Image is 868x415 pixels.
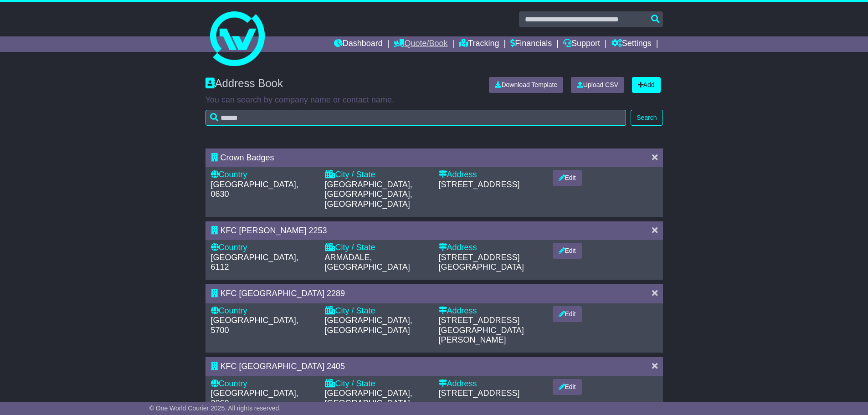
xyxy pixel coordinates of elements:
button: Search [631,110,663,126]
div: Address [439,243,544,253]
a: Financials [510,36,552,52]
span: Crown Badges [221,153,274,162]
span: [GEOGRAPHIC_DATA], 6112 [211,253,298,272]
a: Settings [611,36,652,52]
div: City / State [325,379,430,389]
span: [STREET_ADDRESS] [439,316,520,325]
a: Tracking [459,36,499,52]
div: Country [211,306,316,316]
span: [GEOGRAPHIC_DATA], [GEOGRAPHIC_DATA] [325,316,412,335]
div: Address [439,306,544,316]
span: ARMADALE, [GEOGRAPHIC_DATA] [325,253,410,272]
a: Add [632,77,661,93]
button: Edit [553,170,582,186]
div: City / State [325,243,430,253]
span: [STREET_ADDRESS] [439,180,520,189]
span: KFC [PERSON_NAME] 2253 [221,226,327,235]
div: Address [439,379,544,389]
a: Support [563,36,600,52]
span: [GEOGRAPHIC_DATA], 0630 [211,180,298,199]
span: [STREET_ADDRESS] [439,389,520,398]
a: Dashboard [334,36,383,52]
span: © One World Courier 2025. All rights reserved. [149,405,281,412]
button: Edit [553,379,582,395]
span: [GEOGRAPHIC_DATA] [439,262,524,272]
span: [GEOGRAPHIC_DATA][PERSON_NAME] [439,326,524,345]
button: Edit [553,306,582,322]
p: You can search by company name or contact name. [205,95,663,105]
span: [GEOGRAPHIC_DATA], [GEOGRAPHIC_DATA], [GEOGRAPHIC_DATA] [325,180,412,209]
div: Country [211,379,316,389]
span: KFC [GEOGRAPHIC_DATA] 2289 [221,289,345,298]
div: City / State [325,170,430,180]
span: [GEOGRAPHIC_DATA], [GEOGRAPHIC_DATA] [325,389,412,408]
div: City / State [325,306,430,316]
a: Quote/Book [394,36,447,52]
div: Country [211,170,316,180]
span: [GEOGRAPHIC_DATA], 5700 [211,316,298,335]
a: Upload CSV [571,77,624,93]
button: Edit [553,243,582,259]
span: KFC [GEOGRAPHIC_DATA] 2405 [221,362,345,371]
div: Address [439,170,544,180]
span: [GEOGRAPHIC_DATA], 2060 [211,389,298,408]
div: Address Book [201,77,483,93]
div: Country [211,243,316,253]
span: [STREET_ADDRESS] [439,253,520,262]
a: Download Template [489,77,563,93]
